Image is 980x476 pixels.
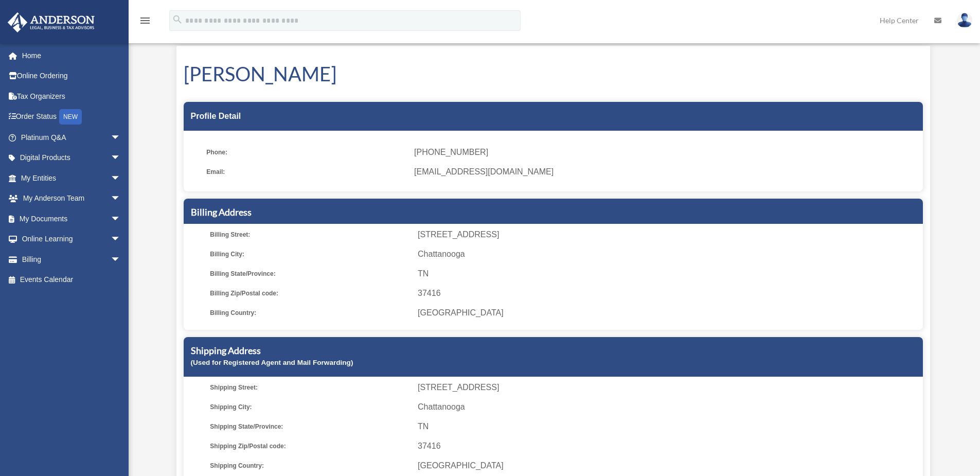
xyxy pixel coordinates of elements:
[7,208,136,229] a: My Documentsarrow_drop_down
[418,380,919,395] span: [STREET_ADDRESS]
[7,168,136,188] a: My Entitiesarrow_drop_down
[210,286,411,301] span: Billing Zip/Postal code:
[7,107,136,128] a: Order StatusNEW
[191,359,353,366] small: (Used for Registered Agent and Mail Forwarding)
[418,459,919,473] span: [GEOGRAPHIC_DATA]
[111,127,131,148] span: arrow_drop_down
[418,267,919,281] span: TN
[111,208,131,230] span: arrow_drop_down
[414,145,915,160] span: [PHONE_NUMBER]
[210,419,411,434] span: Shipping State/Province:
[210,227,411,242] span: Billing Street:
[111,148,131,169] span: arrow_drop_down
[59,109,82,125] div: NEW
[7,148,136,168] a: Digital Productsarrow_drop_down
[206,165,407,179] span: Email:
[7,127,136,148] a: Platinum Q&Aarrow_drop_down
[139,18,151,27] a: menu
[418,286,919,301] span: 37416
[206,145,407,160] span: Phone:
[191,206,916,219] h5: Billing Address
[210,400,411,414] span: Shipping City:
[7,188,136,209] a: My Anderson Teamarrow_drop_down
[184,102,923,131] div: Profile Detail
[7,249,136,270] a: Billingarrow_drop_down
[111,188,131,209] span: arrow_drop_down
[210,439,411,453] span: Shipping Zip/Postal code:
[210,306,411,320] span: Billing Country:
[957,13,972,28] img: User Pic
[111,229,131,250] span: arrow_drop_down
[210,380,411,395] span: Shipping Street:
[7,45,136,66] a: Home
[7,229,136,250] a: Online Learningarrow_drop_down
[139,14,151,27] i: menu
[210,459,411,473] span: Shipping Country:
[7,66,136,86] a: Online Ordering
[418,419,919,434] span: TN
[111,249,131,270] span: arrow_drop_down
[7,86,136,107] a: Tax Organizers
[418,439,919,453] span: 37416
[191,344,916,357] h5: Shipping Address
[184,60,923,87] h1: [PERSON_NAME]
[7,270,136,290] a: Events Calendar
[210,247,411,261] span: Billing City:
[111,168,131,189] span: arrow_drop_down
[210,267,411,281] span: Billing State/Province:
[172,14,183,25] i: search
[414,165,915,179] span: [EMAIL_ADDRESS][DOMAIN_NAME]
[418,227,919,242] span: [STREET_ADDRESS]
[5,12,98,32] img: Anderson Advisors Platinum Portal
[418,306,919,320] span: [GEOGRAPHIC_DATA]
[418,247,919,261] span: Chattanooga
[418,400,919,414] span: Chattanooga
